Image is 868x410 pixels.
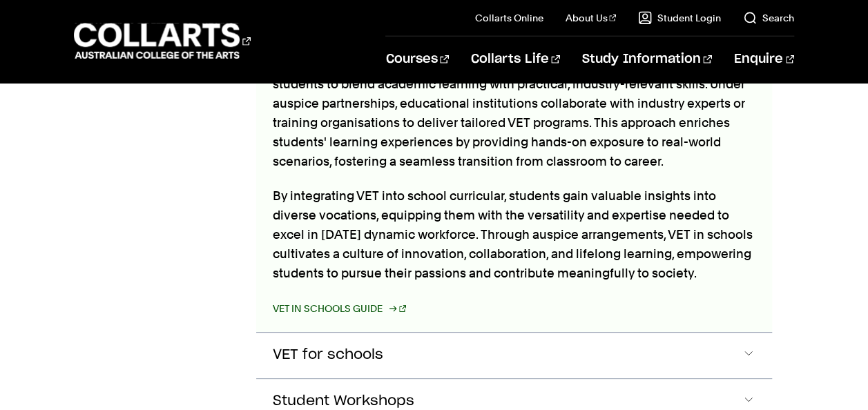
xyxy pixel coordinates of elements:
[743,11,794,25] a: Search
[638,11,721,25] a: Student Login
[734,37,794,82] a: Enquire
[256,41,773,332] div: VET in schools
[471,37,560,82] a: Collarts Life
[74,21,251,61] div: Go to homepage
[475,11,543,25] a: Collarts Online
[273,393,414,409] span: Student Workshops
[273,186,756,283] p: By integrating VET into school curricular, students gain valuable insights into diverse vocations...
[273,299,407,318] a: VET in Schools Guide
[582,37,712,82] a: Study Information
[566,11,617,25] a: About Us
[385,37,448,82] a: Courses
[273,347,383,363] span: VET for schools
[273,55,756,171] p: VET in schools, facilitated via auspice arrangements, offers a powerful pathway for students to b...
[256,333,773,378] button: VET for schools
